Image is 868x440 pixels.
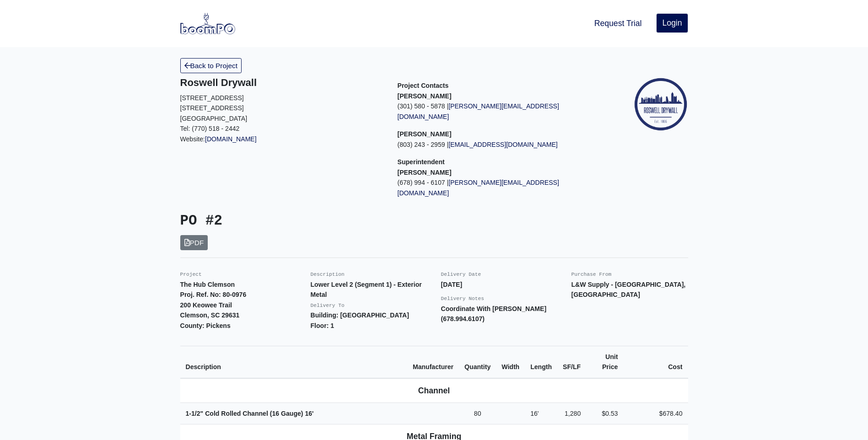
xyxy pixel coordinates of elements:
[311,272,345,277] small: Description
[398,102,559,120] a: [PERSON_NAME][EMAIL_ADDRESS][DOMAIN_NAME]
[180,113,384,124] p: [GEOGRAPHIC_DATA]
[180,93,384,103] p: [STREET_ADDRESS]
[398,158,445,166] span: Superintendent
[586,346,623,378] th: Unit Price
[311,281,422,299] strong: Lower Level 2 (Segment 1) - Exterior Metal
[311,303,345,308] small: Delivery To
[205,135,257,143] a: [DOMAIN_NAME]
[305,410,313,417] span: 16'
[398,179,559,197] a: [PERSON_NAME][EMAIL_ADDRESS][DOMAIN_NAME]
[398,169,452,176] strong: [PERSON_NAME]
[180,103,384,113] p: [STREET_ADDRESS]
[180,213,427,230] h3: PO #2
[525,346,557,378] th: Length
[407,346,459,378] th: Manufacturer
[586,402,623,424] td: $0.53
[571,272,612,277] small: Purchase From
[180,272,202,277] small: Project
[186,410,314,417] strong: 1-1/2" Cold Rolled Channel (16 Gauge)
[180,281,235,288] strong: The Hub Clemson
[448,141,558,148] a: [EMAIL_ADDRESS][DOMAIN_NAME]
[180,346,407,378] th: Description
[180,311,240,319] strong: Clemson, SC 29631
[180,77,384,89] h5: Roswell Drywall
[441,281,463,288] strong: [DATE]
[459,402,496,424] td: 80
[180,322,231,329] strong: County: Pickens
[180,58,242,73] a: Back to Project
[180,123,384,134] p: Tel: (770) 518 - 2442
[398,177,601,198] p: (678) 994 - 6107 |
[530,410,539,417] span: 16'
[180,301,232,309] strong: 200 Keowee Trail
[557,346,586,378] th: SF/LF
[180,235,208,250] a: PDF
[180,291,247,298] strong: Proj. Ref. No: 80-0976
[459,346,496,378] th: Quantity
[441,305,547,323] strong: Coordinate With [PERSON_NAME] (678.994.6107)
[398,101,601,122] p: (301) 580 - 5878 |
[398,82,449,89] span: Project Contacts
[656,13,688,32] a: Login
[441,272,481,277] small: Delivery Date
[418,386,450,395] b: Channel
[591,13,646,33] a: Request Trial
[623,402,688,424] td: $678.40
[441,296,485,301] small: Delivery Notes
[311,311,409,319] strong: Building: [GEOGRAPHIC_DATA]
[180,77,384,144] div: Website:
[311,322,334,329] strong: Floor: 1
[398,140,601,150] p: (803) 243 - 2959 |
[571,279,688,300] p: L&W Supply - [GEOGRAPHIC_DATA], [GEOGRAPHIC_DATA]
[398,92,452,100] strong: [PERSON_NAME]
[398,130,452,138] strong: [PERSON_NAME]
[180,13,235,34] img: boomPO
[557,402,586,424] td: 1,280
[623,346,688,378] th: Cost
[496,346,525,378] th: Width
